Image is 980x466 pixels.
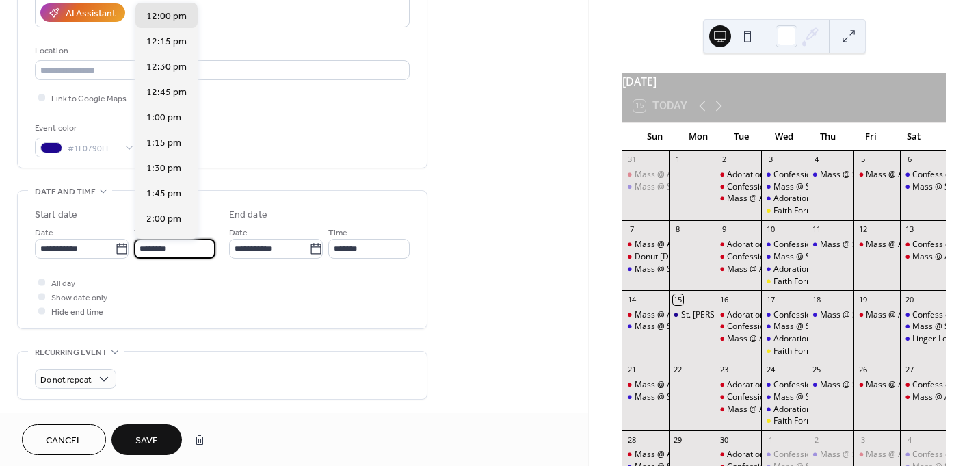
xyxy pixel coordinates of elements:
span: 12:45 pm [146,86,187,100]
div: Mass @ St. B. [622,181,669,193]
span: Cancel [46,434,82,448]
div: Mass @ St. B. [820,379,871,391]
div: Adoration @ St. B. [773,333,842,345]
div: Mass @ Asc. [727,404,775,415]
div: Mass @ Asc. [866,309,914,321]
div: Mass @ Asc. [727,263,775,275]
span: Link to Google Maps [51,92,127,106]
div: Mass @ Asc. [715,404,761,415]
div: Mass @ Asc. [622,239,669,250]
span: 1:15 pm [146,136,181,151]
div: Mass @ Asc. [635,449,683,461]
div: 4 [812,155,822,165]
div: Mass @ St. B. [773,321,825,333]
span: Time [328,226,347,240]
div: Mass @ St. B. [808,309,854,321]
div: 4 [904,435,914,445]
div: 24 [765,365,776,375]
div: 18 [812,294,822,305]
div: 5 [858,155,868,165]
span: 2:15 pm [146,237,181,252]
div: Mass @ St. B. [635,321,686,333]
span: 2:00 pm [146,212,181,226]
span: Hide end time [51,305,103,320]
div: Confession @ St. B. [773,239,847,250]
div: Confession @ St. B. [761,309,808,321]
div: 6 [904,155,914,165]
span: Do not repeat [40,372,92,388]
span: Date and time [35,185,96,199]
div: Faith Formation [773,415,833,427]
span: #1F0790FF [68,142,118,156]
div: Confession @ Asc. [727,251,797,263]
div: Adoration @ Asc. [727,169,792,181]
div: Faith Formation [773,205,833,217]
div: Adoration @ St. B. [773,193,842,205]
div: 9 [719,224,729,235]
div: Confession @ St. B. [761,239,808,250]
div: Mass @ Asc. [635,169,683,181]
div: Faith Formation [761,415,808,427]
div: Adoration @ St. B. [773,404,842,415]
div: 3 [765,155,776,165]
div: Adoration @ St. B. [761,193,808,205]
div: Fri [849,123,892,151]
button: Cancel [22,424,106,455]
div: Mass @ St. B. [773,181,825,193]
div: 25 [812,365,822,375]
div: Adoration @ Asc. [715,379,761,391]
div: Confession @ St. B. [761,449,808,461]
div: 13 [904,224,914,235]
div: Mass @ St. B. [622,263,669,275]
div: Start date [35,208,77,222]
div: Mass @ St. B. [808,169,854,181]
div: Donut [DATE] @ Asc. [635,251,714,263]
div: Adoration @ Asc. [715,309,761,321]
div: Confession @ St. B. [773,169,847,181]
span: 12:00 pm [146,10,187,24]
div: Faith Formation [773,346,833,357]
div: Mass @ Asc. [635,309,683,321]
span: Recurring event [35,346,107,360]
div: Mass @ St. B. [761,391,808,403]
div: Adoration @ Asc. [715,449,761,461]
div: 28 [626,435,637,445]
div: Mass @ Asc. [622,169,669,181]
div: Thu [806,123,849,151]
div: Faith Formation [761,276,808,287]
div: St. [PERSON_NAME] Soup Social [681,309,803,321]
span: Show date only [51,291,107,305]
div: Location [35,44,407,58]
div: Confession @ St. B. [900,449,946,461]
div: AI Assistant [66,7,116,21]
div: Mass @ Asc. [912,251,960,263]
div: 12 [858,224,868,235]
button: Save [111,424,182,455]
div: Confession @ Asc. [715,391,761,403]
div: 29 [673,435,683,445]
div: Mass @ St. B. [900,321,946,333]
div: Mass @ St. B. [635,391,686,403]
div: Adoration @ Asc. [715,169,761,181]
div: Confession @ Asc. [900,239,946,250]
div: Mass @ Asc. [622,309,669,321]
div: Mass @ Asc. [853,239,900,250]
button: AI Assistant [40,3,125,22]
div: Adoration @ Asc. [727,239,792,250]
div: 10 [765,224,776,235]
div: Mass @ St. B. [912,181,964,193]
div: Adoration @ Asc. [727,449,792,461]
span: Date [229,226,248,240]
div: 1 [673,155,683,165]
div: Adoration @ St. B. [761,404,808,415]
div: 3 [858,435,868,445]
div: Faith Formation [761,346,808,357]
div: Mass @ Asc. [715,263,761,275]
div: Mass @ Asc. [727,193,775,205]
div: Mass @ St. B. [773,391,825,403]
div: Wed [763,123,806,151]
div: 1 [765,435,776,445]
div: Mass @ Asc. [866,379,914,391]
div: 27 [904,365,914,375]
